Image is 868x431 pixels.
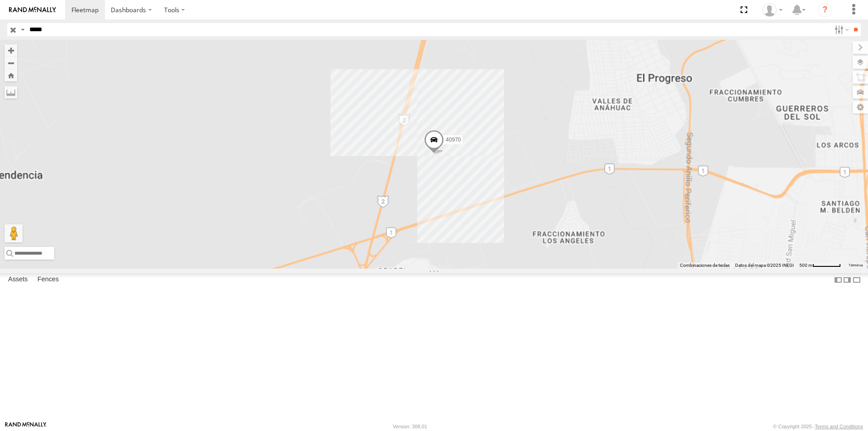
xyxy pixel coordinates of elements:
label: Dock Summary Table to the Right [843,273,852,286]
label: Fences [33,274,63,286]
button: Zoom in [5,44,17,57]
label: Dock Summary Table to the Left [834,273,843,286]
a: Términos (se abre en una nueva pestaña) [849,263,863,267]
label: Measure [5,86,17,99]
span: 500 m [799,263,812,268]
span: 40970 [446,137,461,143]
div: Miguel Cantu [759,3,786,17]
label: Assets [4,274,32,286]
button: Zoom out [5,57,17,69]
button: Escala del mapa: 500 m por 59 píxeles [797,262,844,269]
label: Search Filter Options [831,23,850,36]
span: Datos del mapa ©2025 INEGI [735,263,794,268]
div: © Copyright 2025 - [773,424,863,429]
a: Terms and Conditions [815,424,863,429]
i: ? [818,3,832,17]
label: Hide Summary Table [852,273,861,286]
label: Map Settings [853,101,868,114]
img: rand-logo.svg [9,7,56,13]
button: Zoom Home [5,69,17,81]
div: Version: 308.01 [393,424,427,429]
button: Arrastra al hombrecito al mapa para abrir Street View [5,224,23,242]
button: Combinaciones de teclas [680,262,730,269]
a: Visit our Website [5,422,47,431]
label: Search Query [19,23,26,36]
